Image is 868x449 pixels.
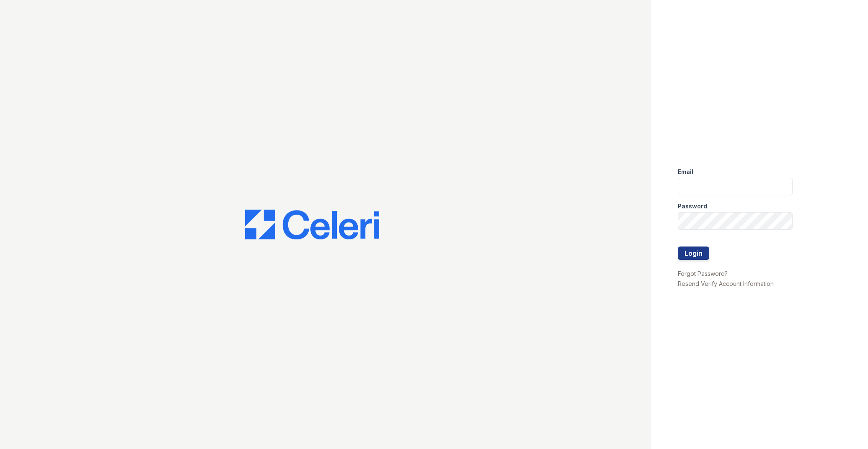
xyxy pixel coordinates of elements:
[245,210,379,240] img: CE_Logo_Blue-a8612792a0a2168367f1c8372b55b34899dd931a85d93a1a3d3e32e68fde9ad4.png
[678,168,693,176] label: Email
[678,247,709,260] button: Login
[678,202,707,210] label: Password
[678,270,728,277] a: Forgot Password?
[678,280,774,287] a: Resend Verify Account Information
